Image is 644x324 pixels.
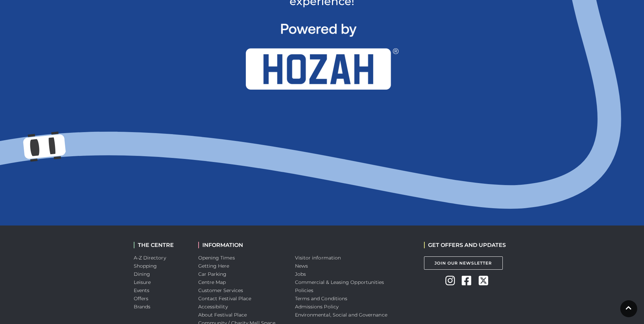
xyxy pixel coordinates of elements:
a: Getting Here [198,263,229,269]
a: Brands [134,304,151,310]
a: Customer Services [198,287,243,293]
h2: GET OFFERS AND UPDATES [424,242,506,248]
a: News [295,263,308,269]
a: Events [134,287,150,293]
a: About Festival Place [198,312,247,318]
a: Centre Map [198,279,226,285]
a: Dining [134,271,150,277]
a: Commercial & Leasing Opportunities [295,279,384,285]
a: Environmental, Social and Governance [295,312,387,318]
a: Jobs [295,271,306,277]
a: Opening Times [198,255,235,261]
a: Join Our Newsletter [424,256,503,270]
a: Policies [295,287,314,293]
h2: THE CENTRE [134,242,188,248]
a: A-Z Directory [134,255,166,261]
h2: INFORMATION [198,242,285,248]
a: Offers [134,295,149,302]
a: Shopping [134,263,157,269]
a: Visitor information [295,255,341,261]
a: Leisure [134,279,151,285]
a: Contact Festival Place [198,295,252,302]
a: Admissions Policy [295,304,339,310]
a: Car Parking [198,271,227,277]
a: Accessibility [198,304,228,310]
a: Terms and Conditions [295,295,348,302]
